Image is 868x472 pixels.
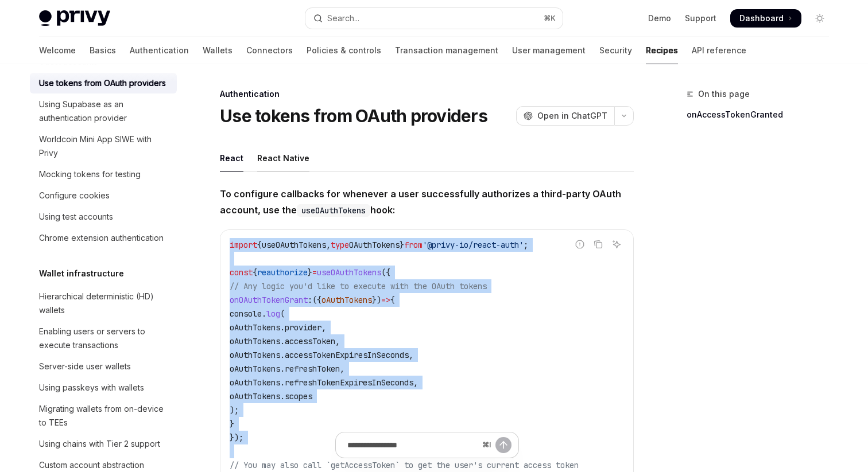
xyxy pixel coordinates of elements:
a: Support [685,13,716,24]
span: provider [285,322,321,333]
span: . [262,309,266,319]
div: Use tokens from OAuth providers [39,76,166,90]
a: Authentication [130,37,189,64]
img: light logo [39,10,110,26]
a: Security [599,37,632,64]
a: API reference [692,37,746,64]
span: oAuthTokens [321,295,372,305]
span: : [308,295,312,305]
a: Using Supabase as an authentication provider [30,94,177,128]
div: Server-side user wallets [39,360,131,373]
div: Search... [327,11,359,25]
div: React Native [257,145,309,171]
div: Mocking tokens for testing [39,167,141,181]
span: useOAuthTokens [317,267,381,278]
span: , [409,350,413,360]
div: Migrating wallets from on-device to TEEs [39,402,170,430]
button: Send message [495,437,511,453]
span: }) [372,295,381,305]
div: Enabling users or servers to execute transactions [39,325,170,352]
span: , [335,336,340,346]
span: onOAuthTokenGrant [230,295,308,305]
a: Basics [90,37,116,64]
span: // Any logic you'd like to execute with the OAuth tokens [230,281,487,291]
span: reauthorize [257,267,308,278]
a: Wallets [203,37,232,64]
span: On this page [698,87,750,101]
span: . [280,322,285,333]
div: Using chains with Tier 2 support [39,437,160,451]
span: type [331,240,349,250]
span: => [381,295,390,305]
a: onAccessTokenGranted [687,106,838,124]
div: Using passkeys with wallets [39,381,144,395]
span: oAuthTokens [230,364,280,374]
span: ({ [381,267,390,278]
span: console [230,309,262,319]
a: Policies & controls [307,37,381,64]
span: , [321,322,326,333]
span: } [400,240,404,250]
button: Toggle dark mode [811,9,829,28]
button: Open in ChatGPT [516,106,614,126]
span: , [326,240,331,250]
span: Dashboard [739,13,784,24]
a: Demo [648,13,671,24]
span: oAuthTokens [230,377,280,388]
strong: To configure callbacks for whenever a user successfully authorizes a third-party OAuth account, u... [220,188,621,216]
a: Enabling users or servers to execute transactions [30,321,177,356]
span: ⌘ K [544,14,556,23]
span: oAuthTokens [230,336,280,346]
span: oAuthTokens [230,322,280,333]
span: ; [524,240,528,250]
h1: Use tokens from OAuth providers [220,106,487,126]
a: Connectors [246,37,293,64]
span: , [340,364,344,374]
div: Hierarchical deterministic (HD) wallets [39,290,170,317]
a: Worldcoin Mini App SIWE with Privy [30,129,177,163]
a: Hierarchical deterministic (HD) wallets [30,286,177,321]
span: refreshTokenExpiresInSeconds [285,377,413,388]
span: } [308,267,312,278]
a: Using test accounts [30,206,177,227]
span: scopes [285,391,312,401]
span: . [280,364,285,374]
a: Server-side user wallets [30,356,177,377]
span: . [280,350,285,360]
span: . [280,391,285,401]
div: Configure cookies [39,189,110,202]
a: Recipes [646,37,678,64]
div: Using Supabase as an authentication provider [39,97,170,125]
h5: Wallet infrastructure [39,267,124,280]
span: accessToken [285,336,335,346]
a: Transaction management [395,37,498,64]
a: Using chains with Tier 2 support [30,434,177,454]
a: Using passkeys with wallets [30,377,177,398]
span: ( [280,309,285,319]
span: accessTokenExpiresInSeconds [285,350,409,360]
a: Use tokens from OAuth providers [30,73,177,93]
a: Configure cookies [30,185,177,206]
span: refreshToken [285,364,340,374]
button: Report incorrect code [572,237,587,252]
a: Dashboard [730,9,801,28]
span: oAuthTokens [230,350,280,360]
div: React [220,145,243,171]
div: Chrome extension authentication [39,231,164,245]
code: useOAuthTokens [297,204,370,217]
span: from [404,240,423,250]
span: log [266,309,280,319]
span: ({ [312,295,321,305]
div: Using test accounts [39,210,113,224]
span: '@privy-io/react-auth' [423,240,524,250]
a: User management [512,37,586,64]
span: { [390,295,395,305]
span: const [230,267,253,278]
span: Open in ChatGPT [537,110,607,122]
span: . [280,336,285,346]
div: Authentication [220,88,634,100]
span: { [257,240,262,250]
span: . [280,377,285,388]
span: oAuthTokens [230,391,280,401]
span: ); [230,405,239,415]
